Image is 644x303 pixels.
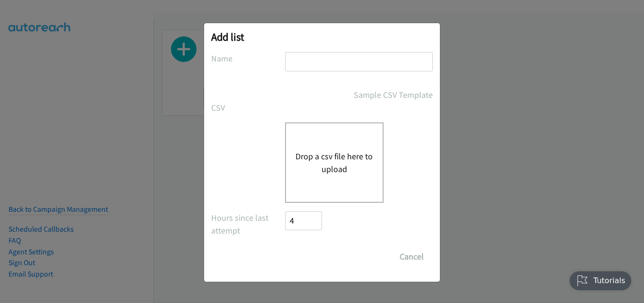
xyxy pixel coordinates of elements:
label: Hours since last attempt [211,211,285,237]
label: Name [211,52,285,65]
iframe: Checklist [564,262,637,296]
button: Cancel [391,247,433,266]
button: Drop a csv file here to upload [295,150,373,175]
label: CSV [211,101,285,114]
h2: Add list [211,30,433,43]
a: Sample CSV Template [354,88,433,101]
